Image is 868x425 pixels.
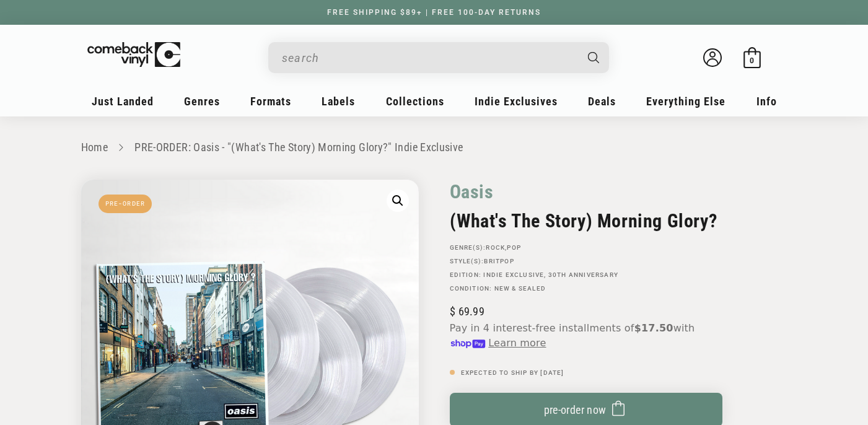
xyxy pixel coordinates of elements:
span: Labels [322,95,355,108]
span: Indie Exclusives [475,95,558,108]
span: Expected To Ship By [DATE] [461,369,564,376]
div: Search [268,42,609,73]
span: 0 [750,56,754,65]
span: Everything Else [646,95,726,108]
a: Home [81,141,108,154]
a: Oasis [450,180,494,204]
p: STYLE(S): [450,258,722,265]
span: Deals [588,95,616,108]
p: Edition: , 30th Anniversary [450,271,722,279]
a: FREE SHIPPING $89+ | FREE 100-DAY RETURNS [315,8,553,17]
span: Collections [386,95,444,108]
p: GENRE(S): , [450,244,722,252]
button: Search [577,42,610,73]
p: Condition: New & Sealed [450,285,722,292]
a: Indie Exclusive [483,271,544,278]
span: Formats [250,95,291,108]
a: Britpop [484,258,514,265]
input: search [282,45,576,71]
a: Pop [507,244,521,251]
span: 69.99 [450,305,484,318]
span: $ [450,305,455,318]
nav: breadcrumbs [81,139,787,157]
span: pre-order now [544,403,607,416]
span: Just Landed [92,95,154,108]
span: Info [756,95,777,108]
span: Pre-Order [99,195,152,213]
span: Genres [184,95,220,108]
a: Rock [486,244,505,251]
a: PRE-ORDER: Oasis - "(What's The Story) Morning Glory?" Indie Exclusive [134,141,463,154]
h2: (What's The Story) Morning Glory? [450,210,722,232]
